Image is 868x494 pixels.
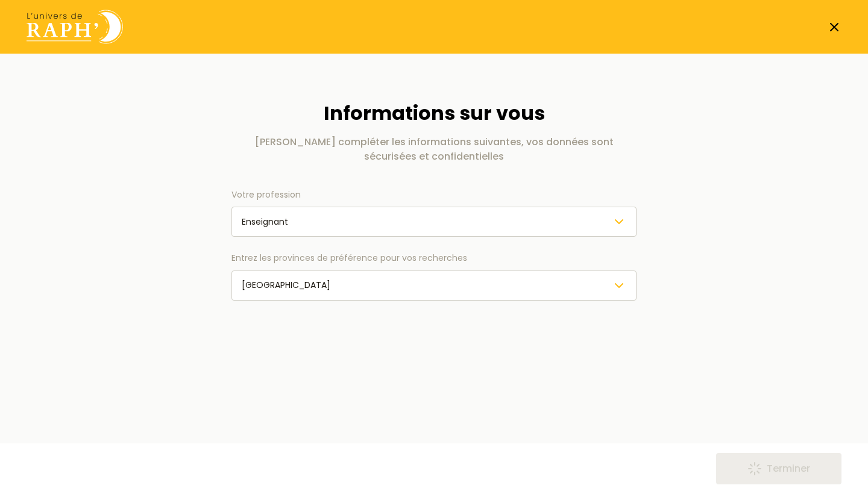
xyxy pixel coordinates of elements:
button: Enseignant [231,207,637,237]
label: Entrez les provinces de préférence pour vos recherches [231,251,637,266]
img: Univers de Raph logo [27,10,123,44]
span: Terminer [767,461,810,476]
label: Votre profession [231,188,637,202]
span: [GEOGRAPHIC_DATA] [242,279,330,291]
button: [GEOGRAPHIC_DATA] [231,270,637,301]
span: Enseignant [242,216,288,228]
button: Terminer [716,453,841,484]
p: [PERSON_NAME] compléter les informations suivantes, vos données sont sécurisées et confidentielles [231,135,637,164]
h1: Informations sur vous [231,102,637,125]
a: Fermer la page [827,20,841,34]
